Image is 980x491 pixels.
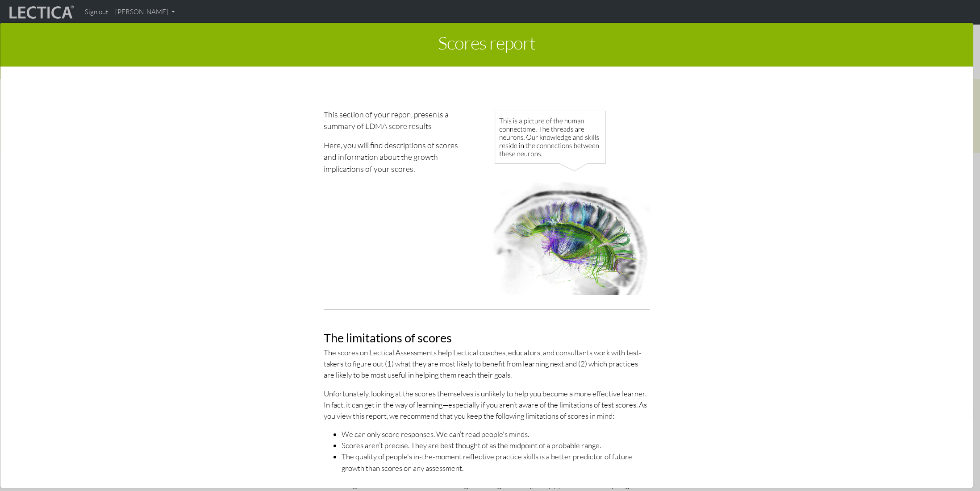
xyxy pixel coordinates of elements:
li: We can only score responses. We can’t read people's minds. [342,429,650,440]
p: This section of your report presents a summary of LDMA score results [324,108,465,132]
li: The quality of people's in-the-moment reflective practice skills is a better predictor of future ... [342,451,650,473]
li: Scores aren’t precise. They are best thought of as the midpoint of a probable range. [342,440,650,451]
p: Here, you will find descriptions of scores and information about the growth implications of your ... [324,139,465,175]
h2: The limitations of scores [324,331,650,345]
p: The scores on Lectical Assessments help Lectical coaches, educators, and consultants work with te... [324,347,650,381]
p: Unfortunately, looking at the scores themselves is unlikely to help you become a more effective l... [324,388,650,422]
h1: Scores report [7,29,966,60]
img: Human connectome [493,108,650,295]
